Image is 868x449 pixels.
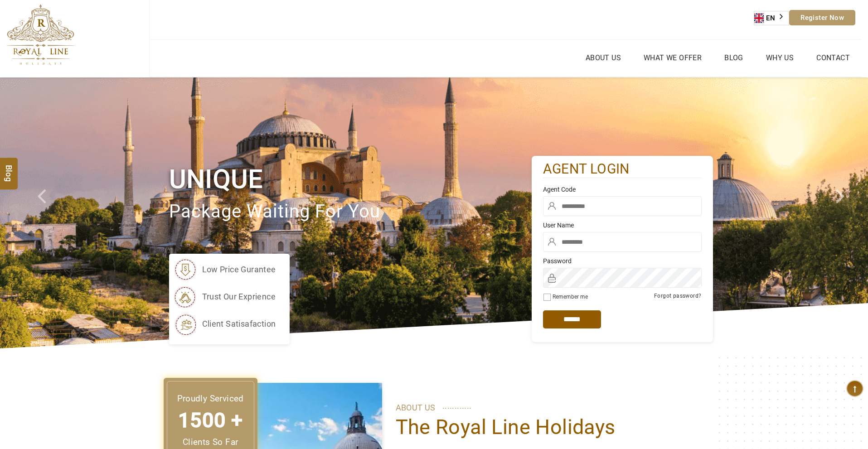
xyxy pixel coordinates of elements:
[543,221,702,230] label: User Name
[754,11,789,25] div: Language
[396,415,699,440] h1: The Royal Line Holidays
[754,11,789,25] a: EN
[543,160,702,178] h2: agent login
[553,294,588,300] label: Remember me
[789,10,855,25] a: Register Now
[754,11,789,25] aside: Language selected: English
[583,51,623,64] a: About Us
[764,51,796,64] a: Why Us
[7,4,74,65] img: The Royal Line Holidays
[169,197,532,227] p: package waiting for you
[396,401,699,415] p: ABOUT US
[26,77,69,348] a: Check next prev
[654,293,701,299] a: Forgot password?
[641,51,704,64] a: What we Offer
[174,258,276,281] li: low price gurantee
[722,51,746,64] a: Blog
[814,51,852,64] a: Contact
[824,77,868,348] a: Check next image
[543,256,702,266] label: Password
[169,162,532,196] h1: Unique
[442,399,472,413] span: ............
[543,185,702,194] label: Agent Code
[174,285,276,308] li: trust our exprience
[3,165,15,173] span: Blog
[174,313,276,335] li: client satisafaction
